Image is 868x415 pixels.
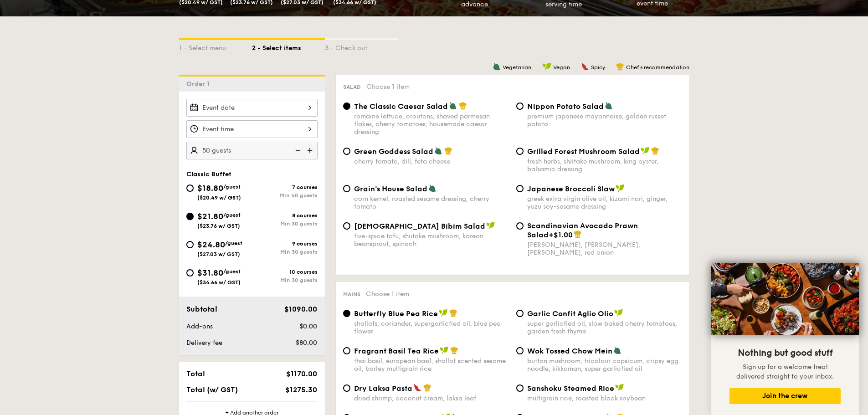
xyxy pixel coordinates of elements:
div: button mushroom, tricolour capsicum, cripsy egg noodle, kikkoman, super garlicfied oil [527,357,682,373]
span: $1170.00 [286,369,317,378]
span: /guest [223,212,241,218]
img: icon-vegetarian.fe4039eb.svg [434,147,442,155]
span: $31.80 [197,268,223,278]
span: /guest [223,268,241,275]
img: icon-vegan.f8ff3823.svg [486,221,495,230]
input: $18.80/guest($20.49 w/ GST)7 coursesMin 40 guests [186,184,194,192]
span: ($20.49 w/ GST) [197,195,241,201]
div: Min 30 guests [252,277,318,283]
span: $1275.30 [285,385,317,394]
div: Min 30 guests [252,249,318,255]
div: five-spice tofu, shiitake mushroom, korean beansprout, spinach [354,232,509,248]
span: Spicy [591,64,605,71]
span: Vegetarian [503,64,531,71]
div: 3 - Check out [325,40,398,53]
img: icon-spicy.37a8142b.svg [413,384,421,392]
div: multigrain rice, roasted black soybean [527,395,682,402]
span: Green Goddess Salad [354,147,433,156]
span: Mains [343,291,360,297]
img: icon-chef-hat.a58ddaea.svg [574,230,582,238]
input: Garlic Confit Aglio Oliosuper garlicfied oil, slow baked cherry tomatoes, garden fresh thyme [516,310,524,317]
img: icon-chef-hat.a58ddaea.svg [423,384,431,392]
input: Nippon Potato Saladpremium japanese mayonnaise, golden russet potato [516,102,524,110]
input: Grain's House Saladcorn kernel, roasted sesame dressing, cherry tomato [343,185,350,192]
input: Fragrant Basil Tea Ricethai basil, european basil, shallot scented sesame oil, barley multigrain ... [343,347,350,354]
span: Dry Laksa Pasta [354,384,412,393]
span: Order 1 [186,80,213,88]
div: premium japanese mayonnaise, golden russet potato [527,113,682,128]
span: Garlic Confit Aglio Olio [527,309,613,318]
span: Grain's House Salad [354,184,427,193]
img: icon-vegetarian.fe4039eb.svg [605,102,613,110]
span: Fragrant Basil Tea Rice [354,347,439,355]
img: icon-chef-hat.a58ddaea.svg [459,102,467,110]
img: icon-vegetarian.fe4039eb.svg [613,346,621,354]
img: DSC07876-Edit02-Large.jpeg [711,263,859,335]
span: Nothing but good stuff [738,348,832,359]
input: Japanese Broccoli Slawgreek extra virgin olive oil, kizami nori, ginger, yuzu soy-sesame dressing [516,185,524,192]
span: $18.80 [197,183,223,193]
span: ($27.03 w/ GST) [197,251,240,257]
span: +$1.00 [549,231,573,239]
img: icon-vegan.f8ff3823.svg [440,346,449,354]
div: fresh herbs, shiitake mushroom, king oyster, balsamic dressing [527,158,682,173]
img: icon-chef-hat.a58ddaea.svg [651,147,659,155]
input: Event time [186,120,318,138]
input: $24.80/guest($27.03 w/ GST)9 coursesMin 30 guests [186,241,194,248]
input: Butterfly Blue Pea Riceshallots, coriander, supergarlicfied oil, blue pea flower [343,310,350,317]
span: $24.80 [197,240,225,250]
span: ($34.66 w/ GST) [197,279,241,286]
span: Choose 1 item [366,290,409,298]
img: icon-vegan.f8ff3823.svg [614,309,623,317]
span: Vegan [553,64,570,71]
span: Grilled Forest Mushroom Salad [527,147,640,156]
input: Number of guests [186,142,318,159]
div: 10 courses [252,269,318,275]
span: Delivery fee [186,339,222,347]
input: [DEMOGRAPHIC_DATA] Bibim Saladfive-spice tofu, shiitake mushroom, korean beansprout, spinach [343,222,350,230]
img: icon-chef-hat.a58ddaea.svg [449,309,457,317]
div: 8 courses [252,212,318,219]
img: icon-vegan.f8ff3823.svg [542,62,551,71]
input: The Classic Caesar Saladromaine lettuce, croutons, shaved parmesan flakes, cherry tomatoes, house... [343,102,350,110]
img: icon-chef-hat.a58ddaea.svg [444,147,452,155]
img: icon-vegetarian.fe4039eb.svg [493,62,501,71]
div: shallots, coriander, supergarlicfied oil, blue pea flower [354,320,509,335]
img: icon-chef-hat.a58ddaea.svg [616,62,624,71]
img: icon-spicy.37a8142b.svg [581,62,589,71]
div: [PERSON_NAME], [PERSON_NAME], [PERSON_NAME], red onion [527,241,682,256]
span: Total [186,369,205,378]
button: Close [842,265,857,280]
span: Nippon Potato Salad [527,102,604,111]
span: Total (w/ GST) [186,385,238,394]
img: icon-vegetarian.fe4039eb.svg [428,184,437,192]
div: cherry tomato, dill, feta cheese [354,158,509,165]
div: 7 courses [252,184,318,190]
div: Min 30 guests [252,220,318,227]
input: Green Goddess Saladcherry tomato, dill, feta cheese [343,148,350,155]
span: [DEMOGRAPHIC_DATA] Bibim Salad [354,222,485,231]
span: Chef's recommendation [626,64,689,71]
img: icon-vegan.f8ff3823.svg [615,384,624,392]
div: romaine lettuce, croutons, shaved parmesan flakes, cherry tomatoes, housemade caesar dressing [354,113,509,136]
div: dried shrimp, coconut cream, laksa leaf [354,395,509,402]
span: Choose 1 item [366,83,410,91]
div: 1 - Select menu [179,40,252,53]
img: icon-vegan.f8ff3823.svg [641,147,650,155]
span: /guest [223,184,241,190]
input: Scandinavian Avocado Prawn Salad+$1.00[PERSON_NAME], [PERSON_NAME], [PERSON_NAME], red onion [516,222,524,230]
span: $21.80 [197,211,223,221]
input: Dry Laksa Pastadried shrimp, coconut cream, laksa leaf [343,384,350,392]
input: $31.80/guest($34.66 w/ GST)10 coursesMin 30 guests [186,269,194,277]
input: Wok Tossed Chow Meinbutton mushroom, tricolour capsicum, cripsy egg noodle, kikkoman, super garli... [516,347,524,354]
img: icon-chef-hat.a58ddaea.svg [450,346,458,354]
span: Wok Tossed Chow Mein [527,347,612,355]
span: ($23.76 w/ GST) [197,223,240,229]
span: Japanese Broccoli Slaw [527,184,615,193]
span: Scandinavian Avocado Prawn Salad [527,221,638,239]
span: Butterfly Blue Pea Rice [354,309,438,318]
img: icon-vegan.f8ff3823.svg [616,184,625,192]
div: 2 - Select items [252,40,325,53]
img: icon-add.58712e84.svg [304,142,318,159]
div: corn kernel, roasted sesame dressing, cherry tomato [354,195,509,210]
